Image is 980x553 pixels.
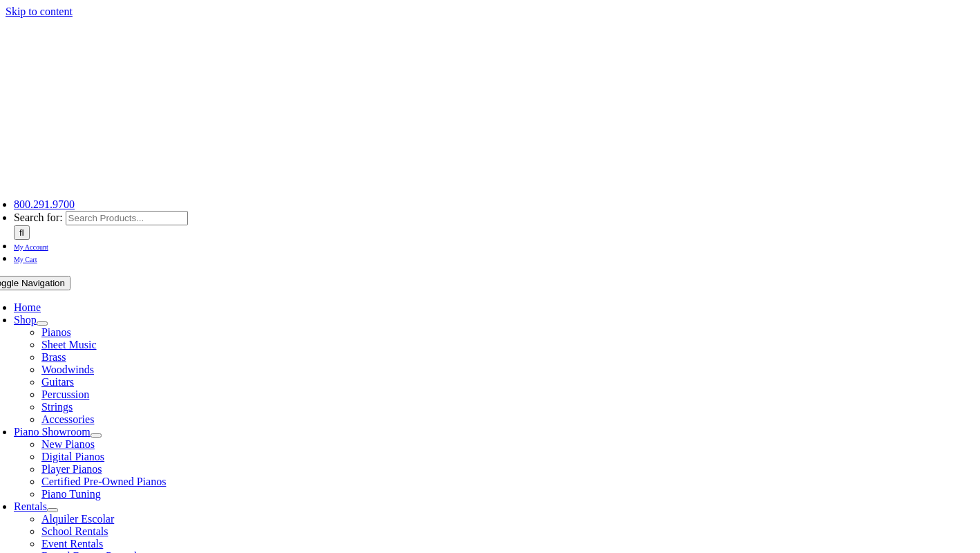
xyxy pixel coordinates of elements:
a: Alquiler Escolar [41,513,114,525]
a: Woodwinds [41,364,94,375]
a: Piano Showroom [14,426,91,438]
a: Guitars [41,376,74,388]
span: My Cart [14,256,37,263]
button: Open submenu of Rentals [47,508,58,512]
a: Digital Pianos [41,451,104,462]
a: Brass [41,351,66,363]
button: Open submenu of Piano Showroom [91,433,102,438]
a: Certified Pre-Owned Pianos [41,476,166,487]
input: Search [14,225,30,240]
a: Percussion [41,388,89,400]
a: Home [14,301,41,313]
a: Pianos [41,326,71,338]
a: Shop [14,314,37,326]
a: 800.291.9700 [14,198,75,210]
a: Event Rentals [41,538,103,550]
a: Rentals [14,500,47,512]
a: My Cart [14,252,37,264]
a: My Account [14,240,48,252]
a: Accessories [41,413,94,425]
span: My Account [14,243,48,251]
a: Player Pianos [41,463,102,475]
a: Skip to content [6,6,73,17]
a: School Rentals [41,525,108,537]
button: Open submenu of Shop [37,321,48,326]
a: Strings [41,401,73,413]
a: Sheet Music [41,339,97,350]
input: Search Products... [66,211,188,225]
a: New Pianos [41,438,95,450]
span: Search for: [14,212,63,223]
a: Piano Tuning [41,488,101,500]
